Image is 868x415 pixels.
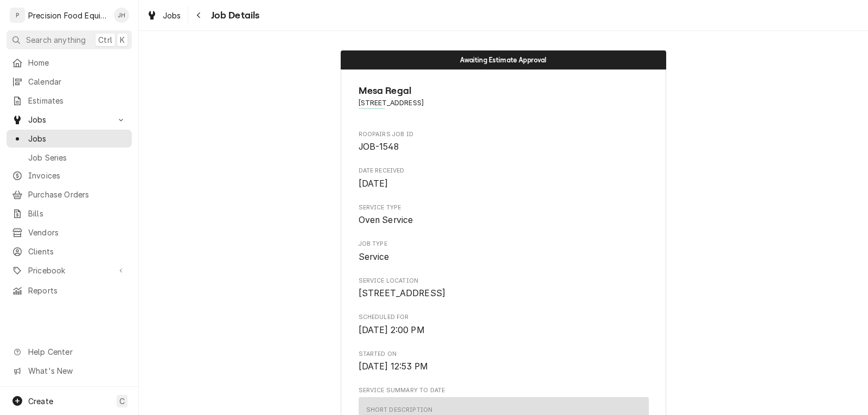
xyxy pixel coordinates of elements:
div: P [10,8,25,23]
span: Roopairs Job ID [359,141,649,154]
a: Go to Pricebook [7,261,132,279]
span: Calendar [28,76,126,87]
span: [DATE] 12:53 PM [359,361,428,372]
span: JOB-1548 [359,142,399,152]
div: Service Type [359,203,649,227]
span: Jobs [28,133,126,144]
a: Estimates [7,92,132,110]
div: Precision Food Equipment LLC [28,10,108,21]
span: Awaiting Estimate Approval [460,56,546,63]
div: Jason Hertel's Avatar [114,8,129,23]
span: Purchase Orders [28,189,126,200]
span: Service Type [359,214,649,227]
button: Search anythingCtrlK [7,30,132,49]
span: Address [359,98,649,108]
span: Service Location [359,277,649,285]
span: Estimates [28,95,126,106]
div: Service Location [359,277,649,300]
a: Clients [7,242,132,260]
span: Help Center [28,346,125,357]
span: K [120,34,125,46]
span: Pricebook [28,265,110,276]
a: Calendar [7,73,132,91]
span: Service Location [359,287,649,300]
div: Scheduled For [359,313,649,336]
span: Date Received [359,167,649,175]
span: Home [28,57,126,68]
span: [STREET_ADDRESS] [359,288,446,298]
a: Go to Jobs [7,111,132,129]
span: Reports [28,285,126,296]
div: Roopairs Job ID [359,130,649,154]
span: What's New [28,365,125,376]
span: Job Series [28,152,126,163]
div: Date Received [359,167,649,190]
span: Bills [28,208,126,219]
span: Jobs [163,10,181,21]
span: Started On [359,350,649,359]
span: Service [359,252,390,262]
a: Jobs [7,130,132,148]
div: JH [114,8,129,23]
span: Started On [359,360,649,373]
span: Roopairs Job ID [359,130,649,139]
span: Job Type [359,240,649,248]
span: Invoices [28,170,126,181]
div: Status [341,50,666,69]
div: Client Information [359,84,649,117]
span: Service Summary To Date [359,386,649,395]
span: Ctrl [98,34,112,46]
a: Go to Help Center [7,343,132,361]
span: Job Details [208,8,260,23]
div: Started On [359,350,649,373]
a: Home [7,54,132,72]
a: Job Series [7,149,132,167]
span: Service Type [359,203,649,212]
span: Create [28,397,53,406]
div: Job Type [359,240,649,263]
span: Scheduled For [359,313,649,322]
span: Oven Service [359,215,413,225]
div: Short Description [366,406,433,414]
span: Vendors [28,227,126,238]
span: Search anything [26,34,86,46]
span: C [119,395,125,407]
a: Reports [7,282,132,299]
span: Clients [28,246,126,257]
span: [DATE] [359,178,388,189]
span: Date Received [359,177,649,190]
a: Vendors [7,224,132,241]
a: Go to What's New [7,362,132,380]
a: Jobs [142,7,186,24]
span: Name [359,84,649,98]
button: Navigate back [190,7,208,24]
span: Scheduled For [359,324,649,337]
a: Invoices [7,167,132,184]
span: [DATE] 2:00 PM [359,325,425,335]
a: Bills [7,205,132,222]
span: Job Type [359,251,649,264]
span: Jobs [28,114,110,125]
a: Purchase Orders [7,186,132,203]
